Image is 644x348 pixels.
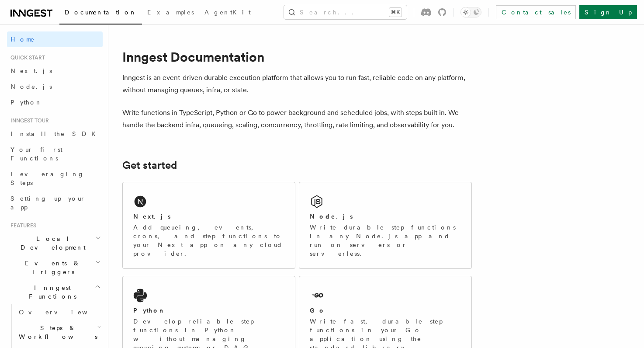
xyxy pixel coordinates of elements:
[460,7,481,17] button: Toggle dark mode
[10,171,84,186] span: Leveraging Steps
[15,320,103,345] button: Steps & Workflows
[122,182,295,269] a: Next.jsAdd queueing, events, crons, and step functions to your Next app on any cloud provider.
[10,130,101,137] span: Install the SDK
[7,126,103,142] a: Install the SDK
[10,195,86,211] span: Setting up your app
[15,304,103,320] a: Overview
[122,72,472,96] p: Inngest is an event-driven durable execution platform that allows you to run fast, reliable code ...
[7,79,103,94] a: Node.js
[7,166,103,191] a: Leveraging Steps
[389,8,402,17] kbd: ⌘K
[15,324,97,341] span: Steps & Workflows
[204,9,251,16] span: AgentKit
[7,280,103,304] button: Inngest Functions
[10,67,52,74] span: Next.js
[496,5,576,19] a: Contact sales
[7,283,94,301] span: Inngest Functions
[579,5,637,19] a: Sign Up
[133,212,171,221] h2: Next.js
[7,231,103,255] button: Local Development
[7,63,103,79] a: Next.js
[299,182,472,269] a: Node.jsWrite durable step functions in any Node.js app and run on servers or serverless.
[10,146,62,162] span: Your first Functions
[122,107,472,131] p: Write functions in TypeScript, Python or Go to power background and scheduled jobs, with steps bu...
[10,83,52,90] span: Node.js
[7,31,103,47] a: Home
[142,3,199,24] a: Examples
[199,3,256,24] a: AgentKit
[122,49,472,65] h1: Inngest Documentation
[7,222,36,229] span: Features
[310,223,461,258] p: Write durable step functions in any Node.js app and run on servers or serverless.
[310,306,325,315] h2: Go
[7,191,103,215] a: Setting up your app
[59,3,142,24] a: Documentation
[7,234,95,252] span: Local Development
[133,223,284,258] p: Add queueing, events, crons, and step functions to your Next app on any cloud provider.
[284,5,407,19] button: Search...⌘K
[10,99,42,106] span: Python
[7,255,103,280] button: Events & Triggers
[7,94,103,110] a: Python
[7,117,49,124] span: Inngest tour
[147,9,194,16] span: Examples
[65,9,137,16] span: Documentation
[133,306,166,315] h2: Python
[10,35,35,44] span: Home
[7,142,103,166] a: Your first Functions
[310,212,353,221] h2: Node.js
[7,259,95,276] span: Events & Triggers
[19,309,109,316] span: Overview
[7,54,45,61] span: Quick start
[122,159,177,171] a: Get started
